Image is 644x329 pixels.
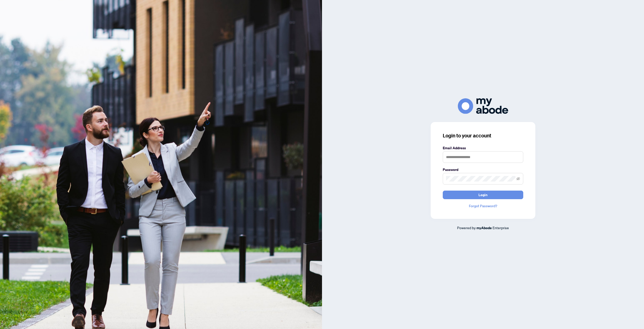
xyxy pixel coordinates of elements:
h3: Login to your account [443,132,523,139]
span: eye-invisible [516,177,520,181]
a: Forgot Password? [443,203,523,209]
span: Login [478,191,488,199]
span: Enterprise [493,225,509,230]
label: Email Address [443,145,523,151]
img: ma-logo [458,98,508,114]
button: Login [443,191,523,199]
span: Powered by [457,225,476,230]
label: Password [443,167,523,172]
a: myAbode [476,225,492,231]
